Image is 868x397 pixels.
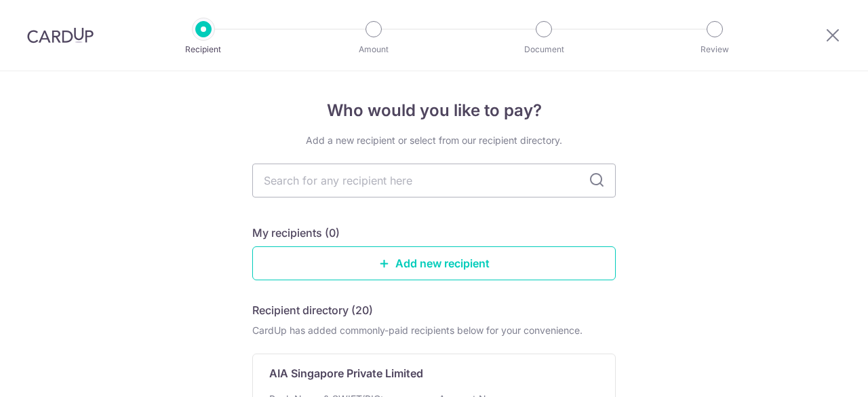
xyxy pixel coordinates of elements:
[781,356,854,390] iframe: Opens a widget where you can find more information
[252,225,340,241] h5: My recipients (0)
[27,27,94,43] img: CardUp
[269,365,423,381] p: AIA Singapore Private Limited
[252,302,373,318] h5: Recipient directory (20)
[252,324,616,337] div: CardUp has added commonly-paid recipients below for your convenience.
[252,98,616,123] h4: Who would you like to pay?
[494,43,594,56] p: Document
[252,246,616,280] a: Add new recipient
[323,43,424,56] p: Amount
[252,164,616,197] input: Search for any recipient here
[665,43,765,56] p: Review
[252,134,616,147] div: Add a new recipient or select from our recipient directory.
[153,43,254,56] p: Recipient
